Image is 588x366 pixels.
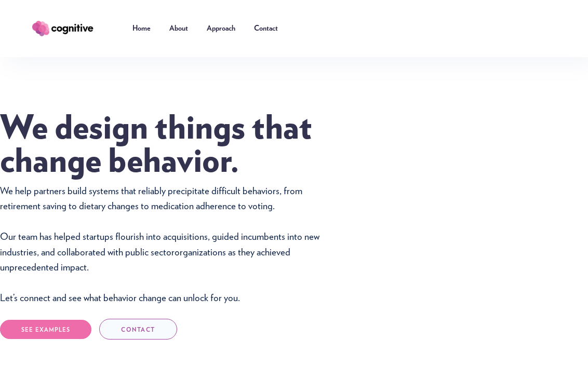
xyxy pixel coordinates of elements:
a: Home [123,13,160,44]
a: Approach [197,13,245,44]
a: home [30,19,110,38]
a: Contact [245,13,287,44]
a: About [160,13,197,44]
a: CONTACT [99,319,177,340]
